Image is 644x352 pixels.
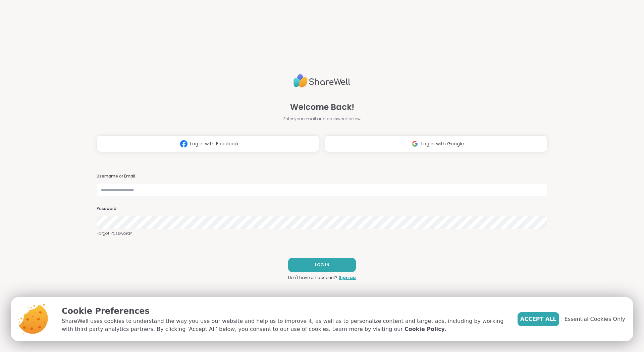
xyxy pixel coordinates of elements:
a: Forgot Password? [97,230,547,236]
button: LOG IN [288,258,356,272]
button: Accept All [518,312,559,326]
span: Essential Cookies Only [565,315,625,323]
span: Don't have an account? [288,275,337,281]
button: Log in with Google [325,135,547,152]
img: ShareWell Logomark [177,138,190,150]
p: ShareWell uses cookies to understand the way you use our website and help us to improve it, as we... [62,317,507,333]
span: Log in with Google [421,140,464,147]
img: ShareWell Logomark [409,138,421,150]
a: Cookie Policy. [405,325,446,333]
span: Accept All [520,315,556,323]
h3: Password [97,206,547,212]
h3: Username or Email [97,173,547,179]
span: LOG IN [315,262,329,268]
img: ShareWell Logo [293,71,351,90]
span: Log in with Facebook [190,140,239,147]
a: Sign up [339,275,356,281]
span: Enter your email and password below [283,116,361,122]
span: Welcome Back! [290,101,354,113]
button: Log in with Facebook [97,135,319,152]
p: Cookie Preferences [62,305,507,317]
